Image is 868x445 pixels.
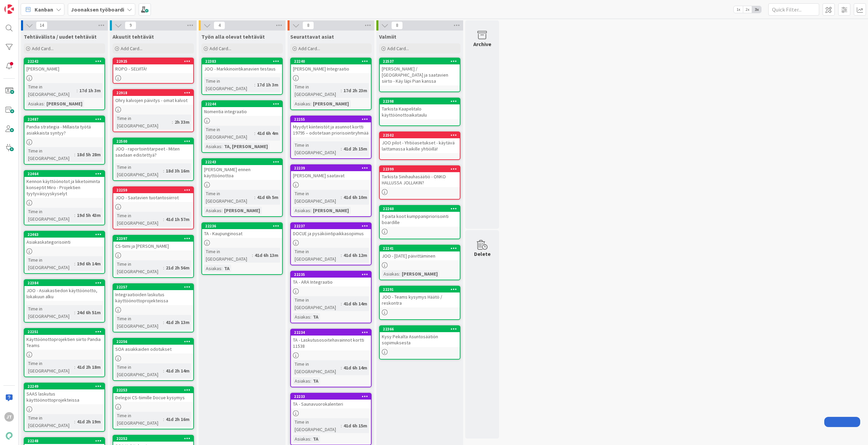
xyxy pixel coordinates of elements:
div: 22234 [294,330,371,335]
div: 22384 [27,281,104,285]
div: 22251 [24,329,104,335]
div: 22239 [291,165,371,171]
div: 22500 [116,139,193,144]
span: : [341,145,342,153]
div: 41d 2h 16m [164,416,191,423]
div: Integraatioiden laskutus käyttöönottoprojekteissa [113,290,193,305]
a: 22260T-paita koot kumppanipriorisointi boardille [379,205,460,239]
div: [PERSON_NAME] Integraatio [291,64,371,73]
div: 22260 [380,206,460,212]
div: 41d 2h 14m [164,367,191,375]
div: 22257 [116,285,193,289]
span: : [221,143,222,150]
div: Pandia strategia - Millaista työtä asiakkaista syntyy? [24,122,104,137]
div: Asiakaskategorisointi [24,238,104,246]
a: 22259JOO - Saatavien tuotantosiirrotTime in [GEOGRAPHIC_DATA]:41d 1h 57m [113,186,194,229]
div: 22237DOCUE ja pysäköintipaikkasopimus [291,223,371,238]
div: 2h 33m [173,118,191,126]
div: 22241 [383,246,460,251]
span: : [252,251,253,259]
a: 22537[PERSON_NAME] / [GEOGRAPHIC_DATA] ja saatavien siirto - Käy läpi Pian kanssa [379,58,460,92]
img: avatar [4,431,14,441]
div: Time in [GEOGRAPHIC_DATA] [293,190,341,205]
a: 22234TA - Laskutusosoitehavainnot kortti 11538Time in [GEOGRAPHIC_DATA]:41d 6h 14mAsiakas:TA [290,329,372,387]
div: 22464 [24,171,104,177]
a: 22243[PERSON_NAME] ennen käyttöönottoaTime in [GEOGRAPHIC_DATA]:41d 6h 5mAsiakas:[PERSON_NAME] [201,158,283,217]
div: 24d 6h 51m [75,309,102,316]
div: Kysy Pekalta Asuntosäätiön sopimuksesta [380,332,460,347]
div: 41d 1h 57m [164,216,191,223]
div: 22366 [380,326,460,332]
div: Time in [GEOGRAPHIC_DATA] [293,141,341,156]
div: 22240[PERSON_NAME] Integraatio [291,58,371,73]
div: 22463 [27,232,104,237]
div: TA - ARA Integraatio [291,278,371,286]
a: 22256SOA asiakkaiden odotuksetTime in [GEOGRAPHIC_DATA]:41d 2h 14m [113,338,194,381]
div: 18d 3h 16m [164,167,191,175]
span: : [310,207,311,214]
span: : [254,194,255,201]
div: 22502 [383,133,460,138]
a: 22249SAAS laskutus käyttöönottoprojekteissaTime in [GEOGRAPHIC_DATA]:41d 2h 19m [24,383,105,432]
a: 22366Kysy Pekalta Asuntosäätiön sopimuksesta [379,325,460,360]
div: JOO - Teams kysymys Häätö / reskontra [380,292,460,307]
div: Asiakas [293,100,310,107]
span: 4 [214,21,225,29]
a: 22487Pandia strategia - Millaista työtä asiakkaista syntyy?Time in [GEOGRAPHIC_DATA]:18d 5h 28m [24,116,105,165]
div: Tarkista Kaapelitalo käyttöönottoaikataulu [380,104,460,119]
a: 22236TA - KaupunginosatTime in [GEOGRAPHIC_DATA]:41d 6h 13mAsiakas:TA [201,222,283,275]
span: : [341,300,342,307]
div: 22242[PERSON_NAME] [24,58,104,73]
div: 22500JOO - raportointitarpeet - Miten saadaan edistettyä? [113,138,193,159]
div: [PERSON_NAME] [45,100,84,107]
span: : [163,367,164,375]
div: Time in [GEOGRAPHIC_DATA] [115,115,172,129]
span: : [44,100,45,107]
div: [PERSON_NAME] [222,207,262,214]
a: 22235TA - ARA IntegraatioTime in [GEOGRAPHIC_DATA]:41d 6h 14mAsiakas:TA [290,271,372,323]
a: 22383JOO - Markkinointikanavien testausTime in [GEOGRAPHIC_DATA]:17d 1h 3m [201,58,283,95]
div: Asiakas [204,265,221,272]
a: 22398Tarkista Kaapelitalo käyttöönottoaikataulu [379,98,460,126]
div: Time in [GEOGRAPHIC_DATA] [26,83,77,98]
div: DOCUE ja pysäköintipaikkasopimus [291,229,371,238]
div: 22239[PERSON_NAME] saatavat [291,165,371,180]
div: Time in [GEOGRAPHIC_DATA] [115,260,163,275]
div: Asiakas [204,143,221,150]
div: JOO - [DATE] päivittäminen [380,251,460,260]
div: Asiakas [293,377,310,385]
span: : [74,309,75,316]
a: 22463AsiakaskategorisointiTime in [GEOGRAPHIC_DATA]:19d 6h 14m [24,231,105,274]
div: 22398Tarkista Kaapelitalo käyttöönottoaikataulu [380,98,460,119]
div: JOO - raportointitarpeet - Miten saadaan edistettyä? [113,144,193,159]
span: : [341,194,342,201]
div: 22255 [291,116,371,122]
div: ROPO - SELVITÄ! [113,64,193,73]
div: 22252 [113,436,193,442]
div: 22260T-paita koot kumppanipriorisointi boardille [380,206,460,227]
div: Ohry kalvojen päivitys - omat kalvot [113,96,193,105]
div: 22243 [202,159,282,165]
div: 22502 [380,132,460,138]
span: : [163,167,164,175]
div: 22251Käyttöönottoprojektien siirto Pandia Teams [24,329,104,350]
b: Joonaksen työboardi [71,6,124,13]
div: Time in [GEOGRAPHIC_DATA] [293,248,341,263]
div: 22244 [202,101,282,107]
div: Asiakas [204,207,221,214]
div: JOO - Saatavien tuotantosiirrot [113,193,193,202]
div: Time in [GEOGRAPHIC_DATA] [115,163,163,178]
span: : [341,251,342,259]
div: 22244 [205,102,282,106]
span: : [74,363,75,371]
div: 22236 [205,224,282,228]
div: TA [311,377,320,385]
span: : [163,216,164,223]
div: 22291JOO - Teams kysymys Häätö / reskontra [380,286,460,307]
span: : [221,265,222,272]
a: 22918Ohry kalvojen päivitys - omat kalvotTime in [GEOGRAPHIC_DATA]:2h 33m [113,89,194,132]
div: 22537[PERSON_NAME] / [GEOGRAPHIC_DATA] ja saatavien siirto - Käy läpi Pian kanssa [380,58,460,85]
a: 22925ROPO - SELVITÄ! [113,58,194,84]
div: 22256SOA asiakkaiden odotukset [113,339,193,353]
a: 22239[PERSON_NAME] saatavatTime in [GEOGRAPHIC_DATA]:41d 6h 10mAsiakas:[PERSON_NAME] [290,164,372,217]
